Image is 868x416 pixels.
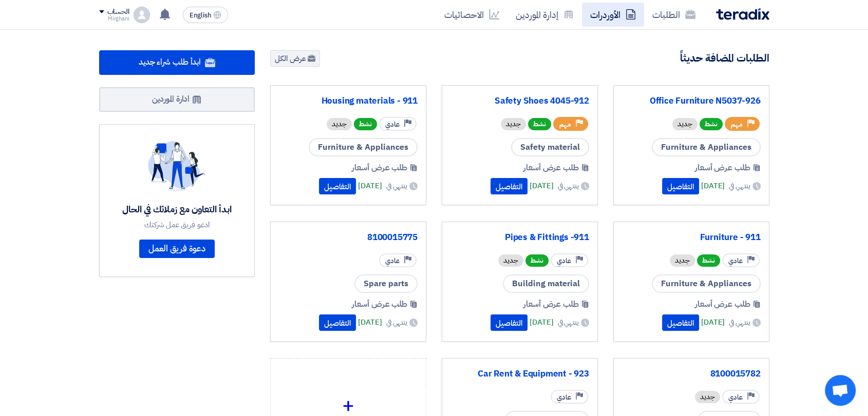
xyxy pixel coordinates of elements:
[670,254,695,267] div: جديد
[511,138,589,156] span: Safety material
[695,298,750,310] span: طلب عرض أسعار
[354,118,377,130] span: نشط
[327,118,352,130] div: جديد
[530,180,553,192] span: [DATE]
[450,232,589,243] a: Pipes & Fittings -911
[319,314,356,331] button: التفاصيل
[309,138,418,156] span: Furniture & Appliances
[385,256,400,266] span: عادي
[701,180,725,192] span: [DATE]
[582,3,644,27] a: الأوردرات
[190,12,211,19] span: English
[697,254,720,267] span: نشط
[728,392,743,402] span: عادي
[701,316,725,328] span: [DATE]
[525,254,549,267] span: نشط
[386,317,407,328] span: ينتهي في
[622,232,761,243] a: Furniture - 911
[386,181,407,191] span: ينتهي في
[490,178,527,194] button: التفاصيل
[107,8,129,16] div: الحساب
[557,256,571,266] span: عادي
[501,118,526,130] div: جديد
[498,254,523,267] div: جديد
[662,178,699,194] button: التفاصيل
[528,118,551,130] span: نشط
[450,96,589,106] a: Safety Shoes 4045-912
[716,8,769,20] img: Teradix logo
[825,375,856,406] a: Open chat
[385,120,400,129] span: عادي
[644,3,704,27] a: الطلبات
[490,314,527,331] button: التفاصيل
[523,162,579,174] span: طلب عرض أسعار
[450,369,589,379] a: Car Rent & Equipment - 923
[352,298,407,310] span: طلب عرض أسعار
[652,138,761,156] span: Furniture & Appliances
[279,96,418,106] a: Housing materials - 911
[523,298,579,310] span: طلب عرض أسعار
[319,178,356,194] button: التفاصيل
[557,392,571,402] span: عادي
[139,56,201,68] span: ابدأ طلب شراء جديد
[622,96,761,106] a: Office Furniture N5037-926
[557,317,578,328] span: ينتهي في
[279,232,418,243] a: 8100015775
[622,369,761,379] a: 8100015782
[672,118,697,130] div: جديد
[436,3,507,27] a: الاحصائيات
[731,120,743,129] span: مهم
[700,118,723,130] span: نشط
[729,317,750,328] span: ينتهي في
[148,141,205,191] img: invite_your_team.svg
[134,7,150,23] img: profile_test.png
[270,50,320,67] a: عرض الكل
[183,7,228,23] button: English
[122,204,231,215] div: ابدأ التعاون مع زملائك في الحال
[507,3,582,27] a: إدارة الموردين
[557,181,578,191] span: ينتهي في
[352,162,407,174] span: طلب عرض أسعار
[358,180,382,192] span: [DATE]
[99,16,129,22] div: Mirghani
[122,220,231,229] div: ادعو فريق عمل شركتك
[695,162,750,174] span: طلب عرض أسعار
[695,391,720,403] div: جديد
[354,274,418,293] span: Spare parts
[503,274,589,293] span: Building material
[680,51,769,65] h4: الطلبات المضافة حديثاً
[559,120,571,129] span: مهم
[530,316,553,328] span: [DATE]
[139,240,215,258] a: دعوة فريق العمل
[728,256,743,266] span: عادي
[358,316,382,328] span: [DATE]
[662,314,699,331] button: التفاصيل
[652,274,761,293] span: Furniture & Appliances
[729,181,750,191] span: ينتهي في
[99,87,255,112] a: ادارة الموردين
